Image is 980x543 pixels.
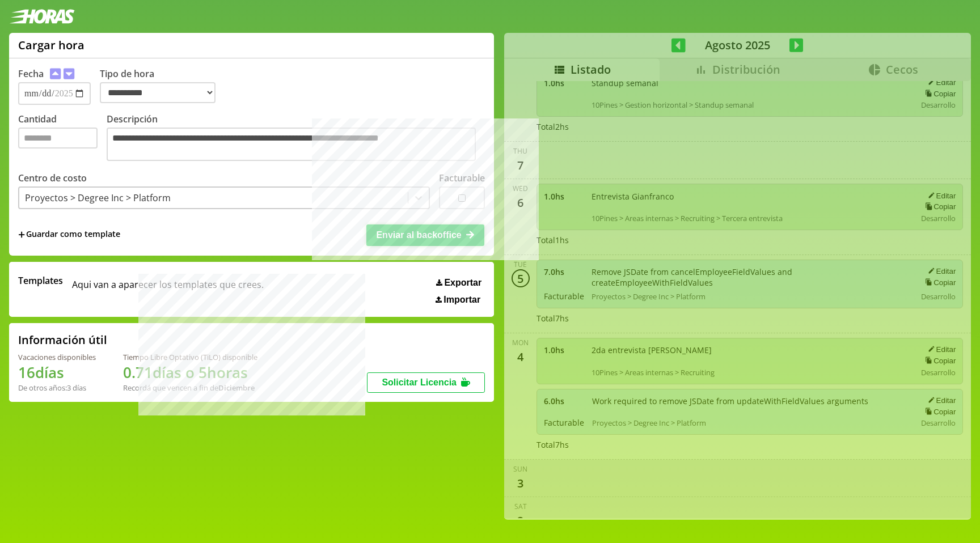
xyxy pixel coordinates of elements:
textarea: Descripción [107,128,476,161]
div: Tiempo Libre Optativo (TiLO) disponible [123,352,257,362]
div: Proyectos > Degree Inc > Platform [25,192,171,204]
label: Facturable [439,172,485,184]
h1: Cargar hora [18,37,85,53]
h2: Información útil [18,332,107,347]
span: Importar [443,295,480,305]
span: +Guardar como template [18,228,120,241]
span: Aqui van a aparecer los templates que crees. [72,274,264,305]
h1: 16 días [18,362,96,383]
div: Vacaciones disponibles [18,352,96,362]
span: + [18,228,25,241]
span: Enviar al backoffice [376,230,461,240]
span: Templates [18,274,63,287]
label: Centro de costo [18,172,87,184]
span: Exportar [444,278,481,288]
button: Solicitar Licencia [367,372,485,393]
span: Solicitar Licencia [382,377,457,387]
label: Tipo de hora [100,67,225,105]
div: Recordá que vencen a fin de [123,383,257,393]
input: Cantidad [18,128,98,149]
button: Enviar al backoffice [366,224,484,246]
label: Descripción [107,113,485,164]
b: Diciembre [218,383,255,393]
div: De otros años: 3 días [18,383,96,393]
select: Tipo de hora [100,82,216,103]
label: Cantidad [18,113,107,164]
button: Exportar [433,277,485,289]
label: Fecha [18,67,44,80]
h1: 0.71 días o 5 horas [123,362,257,383]
img: logotipo [9,9,75,24]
